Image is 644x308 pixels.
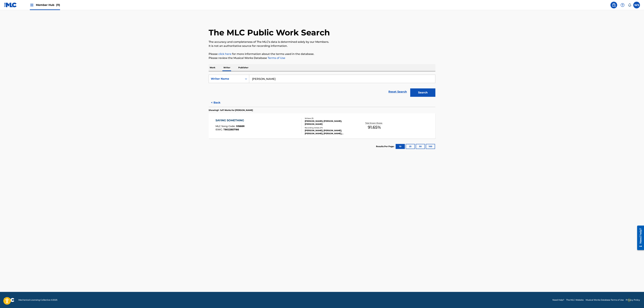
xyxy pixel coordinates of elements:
p: Results Per Page: [376,145,395,148]
button: 10 [396,144,405,149]
span: ISWC : [216,128,223,131]
form: Search Form [209,75,435,98]
button: Search [410,88,435,97]
a: Terms of Use [267,56,285,60]
p: The accuracy and completeness of The MLC's data is determined solely by our Members. [209,40,435,44]
div: Drag [628,295,630,305]
span: 91.65 % [368,124,381,130]
span: MLC Song Code : [216,125,236,128]
p: It is not an authoritative source for recording information. [209,44,435,48]
p: Total Known Shares: [365,122,383,124]
div: Help [619,2,626,8]
img: Top Rightsholders [30,3,34,7]
span: Member Hub [36,3,60,7]
span: T8022857166 [223,128,239,131]
img: search [612,3,616,7]
iframe: Resource Center [635,224,644,252]
a: The MLC Website [566,298,584,301]
div: [PERSON_NAME], [PERSON_NAME], [PERSON_NAME], [PERSON_NAME], [PERSON_NAME], [PERSON_NAME], NEKTA [305,129,355,135]
button: 25 [406,144,415,149]
p: Publisher [237,64,249,71]
p: Showing 1 - 1 of 1 Works for [PERSON_NAME] [209,109,253,112]
a: Public Search [610,2,617,8]
div: SAYING SOMETHING [216,118,246,122]
div: Notifications [628,3,631,7]
img: help [621,3,625,7]
span: S1568R [236,125,245,128]
p: Please for more information about the terms used in the database. [209,52,435,56]
img: MLC Logo [4,3,17,7]
iframe: Chat Widget [627,292,644,308]
p: Work [209,64,216,71]
img: logo [4,298,14,302]
span: (11) [56,3,60,7]
div: [PERSON_NAME], [PERSON_NAME], [PERSON_NAME] [305,120,355,126]
div: Writer Name [211,77,241,81]
p: Writer [222,64,231,71]
a: click here [218,52,231,56]
button: < Back [209,98,229,107]
h1: The MLC Public Work Search [209,28,330,38]
a: Reset Search [387,88,409,95]
a: Privacy Policy [626,298,640,301]
div: User Menu [633,2,640,8]
span: Mechanical Licensing Collective © 2025 [18,298,57,301]
a: Musical Works Database Terms of Use [586,298,624,301]
button: 100 [426,144,435,149]
a: SAYING SOMETHINGMLC Song Code:S1568RISWC:T8022857166Writers (3)[PERSON_NAME], [PERSON_NAME], [PER... [209,113,435,139]
button: 50 [416,144,425,149]
div: Writers ( 3 ) [305,117,355,120]
a: Need Help? [552,298,564,301]
div: Recording Artists ( 17 ) [305,126,355,129]
p: Please review the Musical Works Database [209,56,435,60]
